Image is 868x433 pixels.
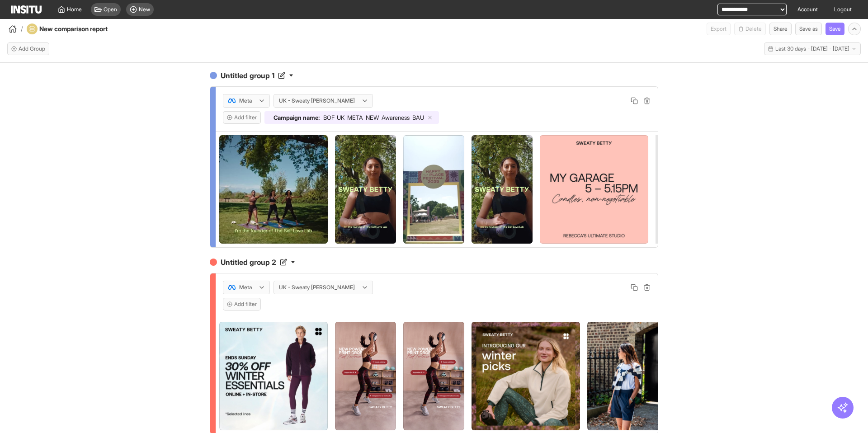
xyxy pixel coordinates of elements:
[403,322,464,430] img: udtlljabbmzlohzz4rwb
[67,6,82,13] span: Home
[734,23,766,35] button: Delete
[707,23,731,35] button: Export
[7,24,23,34] button: /
[587,322,660,430] img: bnqapxrenckznweyqvza
[7,42,49,55] button: Add Group
[775,45,849,52] span: Last 30 days - [DATE] - [DATE]
[734,23,766,35] span: You cannot delete a preset report.
[274,114,320,121] span: Campaign name :
[210,257,658,268] h4: Untitled group 2
[323,114,424,121] span: BOF_UK_META_NEW_Awareness_BAU
[707,23,731,35] span: Can currently only export from Insights reports.
[540,135,648,244] img: eudep2znrqbnmc3cotwq
[27,24,132,34] div: New comparison report
[139,6,150,13] span: New
[104,6,117,13] span: Open
[210,70,658,81] h4: Untitled group 1
[11,5,42,14] img: Logo
[472,322,580,430] img: hobtucgl0r1lo2yh4azx
[264,111,439,124] div: Campaign name:BOF_UK_META_NEW_Awareness_BAU
[39,24,132,33] h4: New comparison report
[223,298,261,311] button: Add filter
[826,23,844,35] button: Save
[769,23,792,35] button: Share
[335,322,396,430] img: rpmnnuyclf9rflg2cl1x
[21,24,23,33] span: /
[764,42,861,55] button: Last 30 days - [DATE] - [DATE]
[223,111,261,124] button: Add filter
[219,322,328,430] img: jgulu8iswk7jhgwgmzea
[795,23,822,35] button: Save as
